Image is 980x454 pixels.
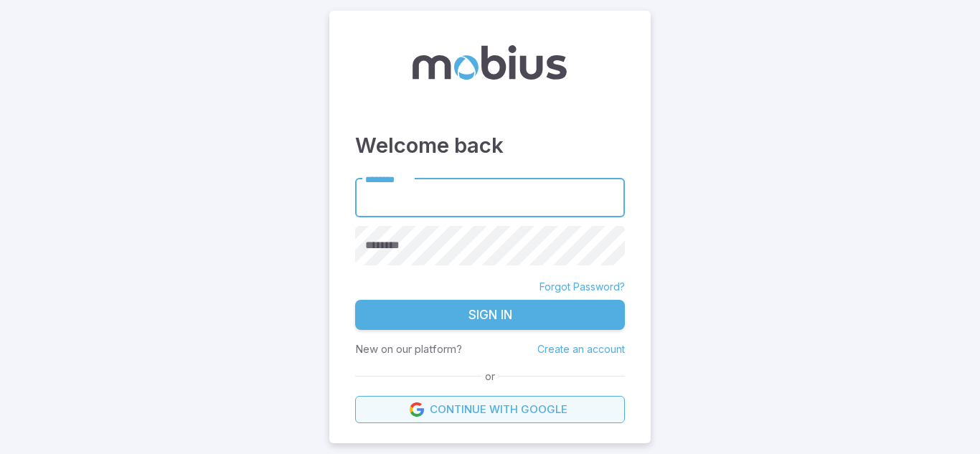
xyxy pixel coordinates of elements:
h3: Welcome back [355,130,625,161]
p: New on our platform? [355,341,462,357]
a: Create an account [537,343,625,355]
button: Sign In [355,300,625,330]
span: or [481,369,499,384]
a: Forgot Password? [540,280,625,294]
a: Continue with Google [355,396,625,423]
